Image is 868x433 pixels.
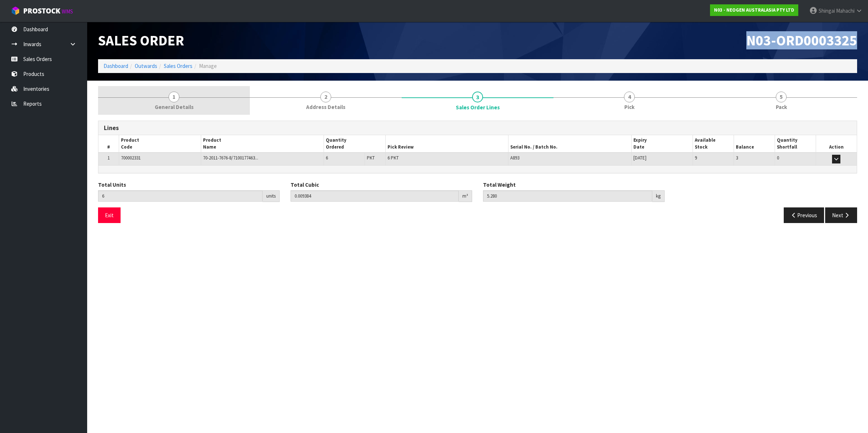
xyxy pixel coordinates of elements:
[263,190,280,202] div: units
[367,155,375,161] span: PKT
[510,155,519,161] span: A893
[119,135,201,153] th: Product Code
[23,6,60,16] span: ProStock
[385,135,508,153] th: Pick Review
[836,7,855,14] span: Mahachi
[320,92,331,102] span: 2
[306,103,345,111] span: Address Details
[775,135,816,153] th: Quantity Shortfall
[483,181,516,189] label: Total Weight
[483,190,652,202] input: Total Weight
[472,92,483,102] span: 3
[631,135,693,153] th: Expiry Date
[104,125,851,131] h3: Lines
[104,62,128,69] a: Dashboard
[816,135,857,153] th: Action
[459,190,472,202] div: m³
[777,155,779,161] span: 0
[624,103,634,111] span: Pick
[11,6,20,15] img: cube-alt.png
[121,155,141,161] span: 700002331
[201,135,324,153] th: Product Name
[98,190,263,202] input: Total Units
[98,31,184,49] span: Sales Order
[291,181,319,189] label: Total Cubic
[326,155,328,161] span: 6
[98,181,126,189] label: Total Units
[734,135,775,153] th: Balance
[203,155,258,161] span: 70-2011-7676-8/7100177463...
[155,103,194,111] span: General Details
[98,207,121,223] button: Exit
[108,155,110,161] span: 1
[652,190,665,202] div: kg
[819,7,835,14] span: Shingai
[135,62,157,69] a: Outwards
[784,207,824,223] button: Previous
[714,7,794,13] strong: N03 - NEOGEN AUSTRALASIA PTY LTD
[388,155,399,161] span: 6 PKT
[164,62,192,69] a: Sales Orders
[736,155,738,161] span: 3
[169,92,179,102] span: 1
[324,135,385,153] th: Quantity Ordered
[98,115,857,228] span: Sales Order Lines
[776,103,787,111] span: Pack
[508,135,632,153] th: Serial No. / Batch No.
[633,155,646,161] span: [DATE]
[746,31,857,49] span: N03-ORD0003325
[199,62,217,69] span: Manage
[456,104,500,111] span: Sales Order Lines
[693,135,734,153] th: Available Stock
[776,92,787,102] span: 5
[62,8,73,15] small: WMS
[624,92,635,102] span: 4
[825,207,857,223] button: Next
[695,155,697,161] span: 9
[291,190,459,202] input: Total Cubic
[98,135,119,153] th: #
